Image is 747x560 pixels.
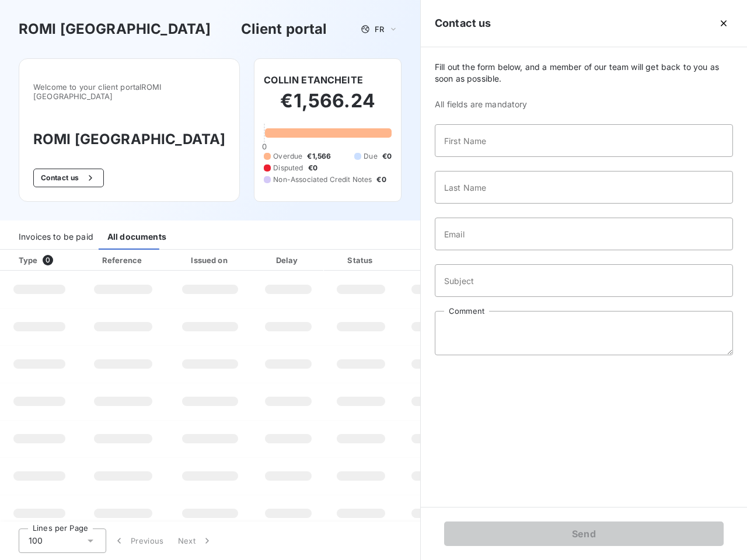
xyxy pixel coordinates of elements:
div: Status [326,254,396,266]
span: Due [364,151,377,162]
span: Disputed [273,163,303,173]
button: Send [444,521,724,546]
div: Delay [255,254,322,266]
span: Welcome to your client portal ROMI [GEOGRAPHIC_DATA] [33,82,225,101]
button: Previous [106,528,171,553]
div: All documents [107,225,166,250]
input: placeholder [435,171,733,204]
span: Overdue [273,151,302,162]
div: Invoices to be paid [19,225,93,250]
input: placeholder [435,264,733,297]
h3: ROMI [GEOGRAPHIC_DATA] [33,129,225,150]
span: €1,566 [307,151,331,162]
span: Non-Associated Credit Notes [273,174,372,185]
span: 100 [29,535,43,547]
span: €0 [382,151,392,162]
span: All fields are mandatory [435,99,733,110]
div: Reference [102,256,142,265]
button: Contact us [33,169,104,187]
span: 0 [262,142,267,151]
div: Type [12,254,76,266]
h3: Client portal [241,19,327,40]
span: €0 [308,163,317,173]
span: FR [375,24,384,34]
h2: €1,566.24 [264,89,392,124]
div: Issued on [170,254,250,266]
h5: Contact us [435,15,491,32]
span: €0 [376,174,386,185]
span: 0 [43,255,53,265]
input: placeholder [435,124,733,157]
button: Next [171,528,220,553]
h3: ROMI [GEOGRAPHIC_DATA] [19,19,211,40]
input: placeholder [435,218,733,250]
div: Amount [400,254,475,266]
h6: COLLIN ETANCHEITE [264,73,363,87]
span: Fill out the form below, and a member of our team will get back to you as soon as possible. [435,61,733,85]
